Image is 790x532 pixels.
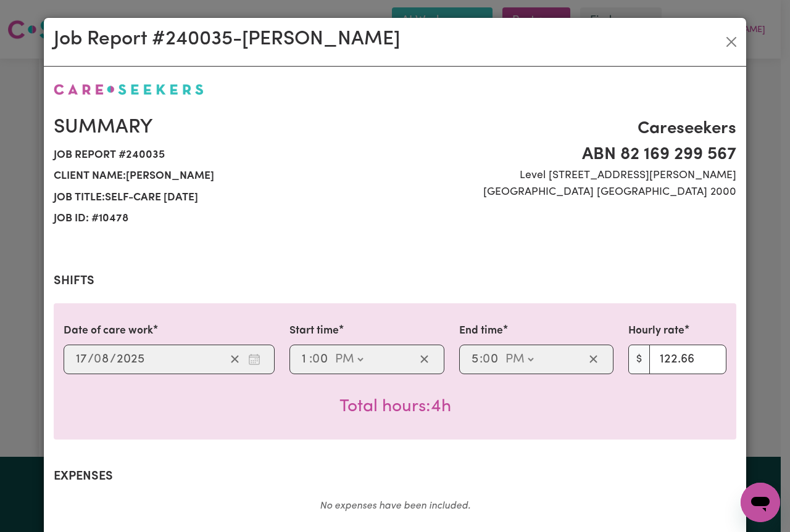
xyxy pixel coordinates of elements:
[471,350,480,369] input: --
[741,483,780,522] iframe: Button to launch messaging window
[54,187,388,208] span: Job title: Self-care [DATE]
[628,345,650,374] span: $
[483,353,490,366] span: 0
[402,168,736,184] span: Level [STREET_ADDRESS][PERSON_NAME]
[402,142,736,168] span: ABN 82 169 299 567
[54,208,388,229] span: Job ID: # 10478
[54,84,204,95] img: Careseekers logo
[110,353,116,366] span: /
[628,323,684,339] label: Hourly rate
[459,323,503,339] label: End time
[54,116,388,139] h2: Summary
[289,323,339,339] label: Start time
[480,353,483,366] span: :
[402,116,736,142] span: Careseekers
[54,469,736,484] h2: Expenses
[64,323,153,339] label: Date of care work
[54,166,388,187] span: Client name: [PERSON_NAME]
[54,28,400,51] h2: Job Report # 240035 - [PERSON_NAME]
[88,353,94,366] span: /
[312,353,320,366] span: 0
[244,350,264,369] button: Enter the date of care work
[309,353,312,366] span: :
[54,274,736,289] h2: Shifts
[225,350,244,369] button: Clear date
[116,350,145,369] input: ----
[320,501,470,511] em: No expenses have been included.
[94,350,110,369] input: --
[483,350,499,369] input: --
[402,184,736,200] span: [GEOGRAPHIC_DATA] [GEOGRAPHIC_DATA] 2000
[721,32,741,52] button: Close
[301,350,309,369] input: --
[339,398,451,415] span: Total hours worked: 4 hours
[75,350,88,369] input: --
[94,353,101,366] span: 0
[313,350,329,369] input: --
[54,145,388,166] span: Job report # 240035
